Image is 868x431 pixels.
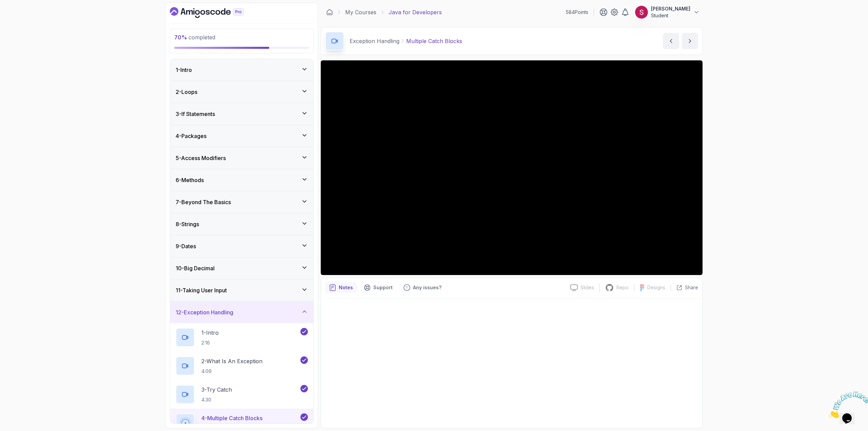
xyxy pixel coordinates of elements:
p: 3 - Try Catch [201,386,232,394]
button: 10-Big Decimal [170,257,313,279]
h3: 1 - Intro [176,66,192,74]
span: 70 % [174,34,187,41]
p: 4 - Multiple Catch Blocks [201,414,262,422]
p: Any issues? [413,284,441,291]
p: 584 Points [566,9,588,16]
iframe: 4 - Multiple Catch Blocks [321,60,703,275]
button: Feedback button [399,282,446,293]
p: Share [685,284,698,291]
button: previous content [663,33,679,49]
button: 11-Taking User Input [170,279,313,301]
button: 4-Packages [170,125,313,147]
button: Share [671,284,698,291]
h3: 11 - Taking User Input [176,286,227,294]
button: 3-Try Catch4:30 [176,385,308,404]
img: user profile image [635,6,648,19]
button: 3-If Statements [170,103,313,125]
p: Slides [580,284,594,291]
h3: 9 - Dates [176,242,196,250]
button: Support button [360,282,397,293]
h3: 8 - Strings [176,220,199,228]
button: notes button [325,282,357,293]
button: 7-Beyond The Basics [170,191,313,213]
button: 8-Strings [170,213,313,235]
p: [PERSON_NAME] [651,5,690,12]
button: 12-Exception Handling [170,301,313,323]
p: Java for Developers [389,8,442,16]
p: Support [373,284,393,291]
button: 6-Methods [170,169,313,191]
p: 4:09 [201,368,262,375]
button: 9-Dates [170,235,313,257]
button: 2-Loops [170,81,313,103]
p: 2:16 [201,339,219,346]
a: Dashboard [170,7,259,18]
p: 2 - What Is An Exception [201,357,262,365]
p: Notes [339,284,353,291]
h3: 4 - Packages [176,132,206,140]
h3: 6 - Methods [176,176,204,184]
p: Student [651,12,690,19]
button: 5-Access Modifiers [170,147,313,169]
span: completed [174,34,215,41]
p: Multiple Catch Blocks [406,37,462,45]
button: 1-Intro [170,59,313,81]
p: 4:30 [201,396,232,403]
h3: 7 - Beyond The Basics [176,198,231,206]
a: Dashboard [326,9,333,16]
img: Chat attention grabber [3,3,45,30]
h3: 10 - Big Decimal [176,264,215,272]
h3: 5 - Access Modifiers [176,154,226,162]
p: Exception Handling [350,37,399,45]
iframe: chat widget [826,389,868,421]
h3: 12 - Exception Handling [176,308,233,316]
button: 1-Intro2:16 [176,328,308,347]
button: 2-What Is An Exception4:09 [176,356,308,375]
button: user profile image[PERSON_NAME]Student [635,5,700,19]
p: 1 - Intro [201,329,219,337]
h3: 3 - If Statements [176,110,215,118]
p: Designs [647,284,665,291]
a: My Courses [345,8,376,16]
button: next content [682,33,698,49]
h3: 2 - Loops [176,88,197,96]
p: Repo [616,284,629,291]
